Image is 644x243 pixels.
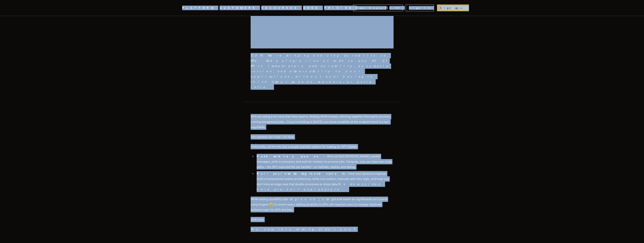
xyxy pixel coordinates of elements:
strong: Push work to a queue: [257,155,327,158]
p: The question isn't why—it's how. [251,134,394,140]
a: DOCS [303,6,320,10]
button: PLATFORM [182,6,215,10]
a: Sign up [437,5,469,11]
p: While adding durability to got a bit easier (or significantly so if you're using Inngest 😉) in re... [251,197,394,212]
span: Open Source [356,6,383,10]
em: TLDR: We're bringing one-step durability to APIs. Add a single line of code to any REST API to im... [251,54,388,89]
button: RESOURCES [261,6,299,10]
li: Wire up SQS/[PERSON_NAME], publish messages, write a consumer, and wait for workers to process jo... [256,154,394,170]
span: → [460,6,466,10]
span: 4.9 K [389,6,402,10]
a: Sign In [406,5,434,11]
p: APIs are doing a lot more than they used to. Kicking off AI models, stitching together third-part... [251,114,394,130]
a: CUSTOMERS [220,6,257,10]
strong: Roll your own background system: [257,172,348,175]
em: You saw this coming, didn't you? [251,227,355,231]
p: Until now. [251,217,394,222]
li: Have your backend engineer build a transactional outbox architecture, write cron pollers, manuall... [256,171,394,192]
p: Historically, we've only had a couple (painful) options for making an API reliable: [251,144,394,149]
em: background jobs [285,197,331,201]
a: PRICING [324,6,353,10]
